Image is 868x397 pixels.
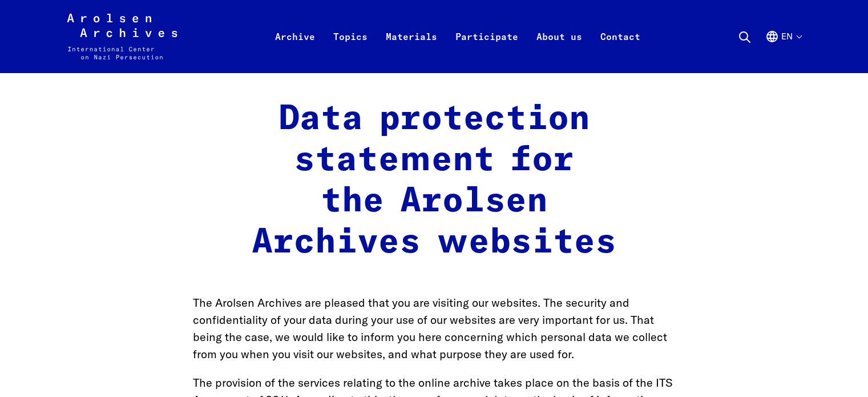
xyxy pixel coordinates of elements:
a: Topics [324,27,377,73]
a: Contact [591,27,649,73]
button: English, language selection [765,30,801,71]
nav: Primary [266,14,649,59]
a: Archive [266,27,324,73]
a: Materials [377,27,446,73]
strong: Data protection statement for the Arolsen Archives websites [252,102,616,260]
a: About us [527,27,591,73]
p: The Arolsen Archives are pleased that you are visiting our websites. The security and confidentia... [193,294,676,363]
a: Participate [446,27,527,73]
